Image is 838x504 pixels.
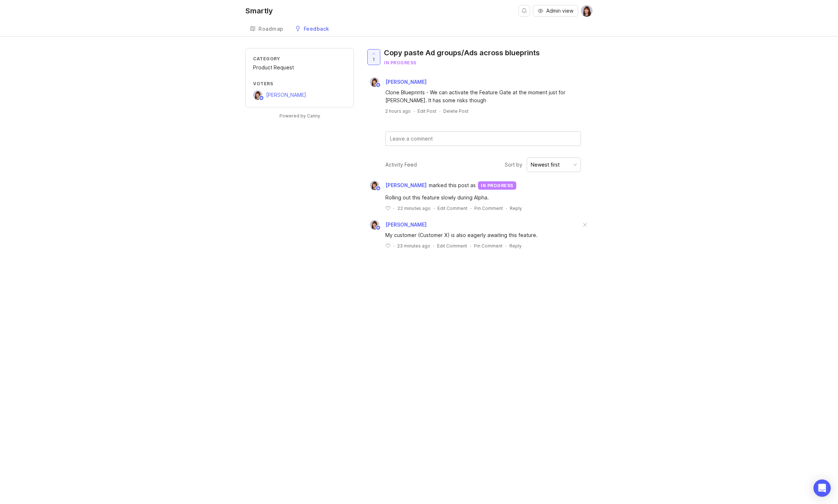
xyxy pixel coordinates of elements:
[384,48,540,58] div: Copy paste Ad groups/Ads across blueprints
[506,205,507,211] div: ·
[385,108,411,114] a: 2 hours ago
[393,205,394,211] div: ·
[253,90,306,100] a: Danielle Pichlis[PERSON_NAME]
[546,7,573,14] span: Admin view
[376,225,381,231] img: member badge
[385,79,427,85] span: [PERSON_NAME]
[581,5,593,17] img: Danielle Pichlis
[414,108,415,114] div: ·
[370,181,379,190] img: Danielle Pichlis
[478,181,516,190] div: in progress
[370,77,379,87] img: Danielle Pichlis
[505,243,506,249] div: ·
[385,194,581,202] div: Rolling out this feature slowly during Alpha.
[474,205,503,211] div: Pin Comment
[433,205,435,211] div: ·
[470,205,471,211] div: ·
[385,181,427,189] span: [PERSON_NAME]
[367,49,380,65] button: 1
[278,112,321,120] a: Powered by Canny
[365,77,432,87] a: Danielle Pichlis[PERSON_NAME]
[253,90,262,100] img: Danielle Pichlis
[397,243,430,249] span: 23 minutes ago
[376,186,381,191] img: member badge
[385,231,581,239] div: My customer (Customer X) is also eagerly awaiting this feature.
[385,89,581,104] div: Clone Blueprints - We can activate the Feature Gate at the moment just for [PERSON_NAME]. It has ...
[365,220,427,229] a: Danielle Pichlis[PERSON_NAME]
[437,243,467,249] div: Edit Comment
[429,181,476,189] span: marked this post as
[518,5,530,17] button: Notifications
[253,64,346,72] div: Product Request
[291,22,334,36] a: Feedback
[259,95,264,101] img: member badge
[253,81,346,87] div: Voters
[470,243,471,249] div: ·
[385,161,417,169] div: Activity Feed
[245,7,273,14] div: Smartly
[385,221,427,228] span: [PERSON_NAME]
[365,181,429,190] a: Danielle Pichlis[PERSON_NAME]
[370,220,379,229] img: Danielle Pichlis
[510,205,522,211] div: Reply
[437,205,467,211] div: Edit Comment
[813,479,831,497] div: Open Intercom Messenger
[253,56,346,62] div: Category
[384,60,540,66] div: in progress
[443,108,469,114] div: Delete Post
[245,22,288,36] a: Roadmap
[373,56,375,63] span: 1
[531,161,560,169] div: Newest first
[393,243,394,249] div: ·
[258,26,283,31] div: Roadmap
[266,92,306,98] span: [PERSON_NAME]
[439,108,440,114] div: ·
[433,243,434,249] div: ·
[376,82,381,88] img: member badge
[397,205,431,211] span: 22 minutes ago
[418,108,436,114] div: Edit Post
[304,26,329,31] div: Feedback
[533,5,578,17] button: Admin view
[505,161,522,169] span: Sort by
[509,243,522,249] div: Reply
[474,243,503,249] div: Pin Comment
